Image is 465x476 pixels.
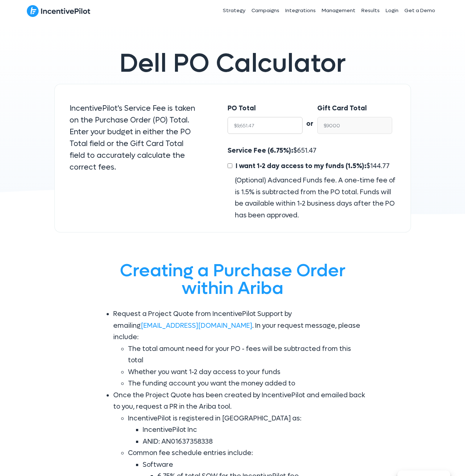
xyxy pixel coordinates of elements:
[297,146,316,155] span: 651.47
[401,1,438,20] a: Get a Demo
[228,103,256,114] label: PO Total
[248,1,282,20] a: Campaigns
[113,308,367,390] li: Request a Project Quote from IncentivePilot Support by emailing . In your request message, please...
[370,162,390,170] span: 144.77
[282,1,319,20] a: Integrations
[358,1,383,20] a: Results
[228,163,232,168] input: I want 1-2 day access to my funds (1.5%):$144.77
[143,424,367,436] li: IncentivePilot Inc
[228,175,396,221] div: (Optional) Advanced Funds fee. A one-time fee of is 1.5% is subtracted from the PO total. Funds w...
[128,366,367,378] li: Whether you want 1-2 day access to your funds
[220,1,248,20] a: Strategy
[119,47,346,80] span: Dell PO Calculator
[120,259,346,300] span: Creating a Purchase Order within Ariba
[228,146,293,155] span: Service Fee (6.75%):
[128,413,367,448] li: IncentivePilot is registered in [GEOGRAPHIC_DATA] as:
[319,1,358,20] a: Management
[317,103,367,114] label: Gift Card Total
[27,5,90,17] img: IncentivePilot
[236,162,366,170] span: I want 1-2 day access to my funds (1.5%):
[141,322,252,330] a: [EMAIL_ADDRESS][DOMAIN_NAME]
[234,162,390,170] span: $
[69,103,198,173] p: IncentivePilot's Service Fee is taken on the Purchase Order (PO) Total. Enter your budget in eith...
[143,436,367,448] li: ANID: AN01637358338
[169,1,439,20] nav: Header Menu
[128,378,367,390] li: The funding account you want the money added to
[303,103,317,130] div: or
[128,343,367,366] li: The total amount need for your PO - fees will be subtracted from this total
[383,1,401,20] a: Login
[228,145,396,221] div: $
